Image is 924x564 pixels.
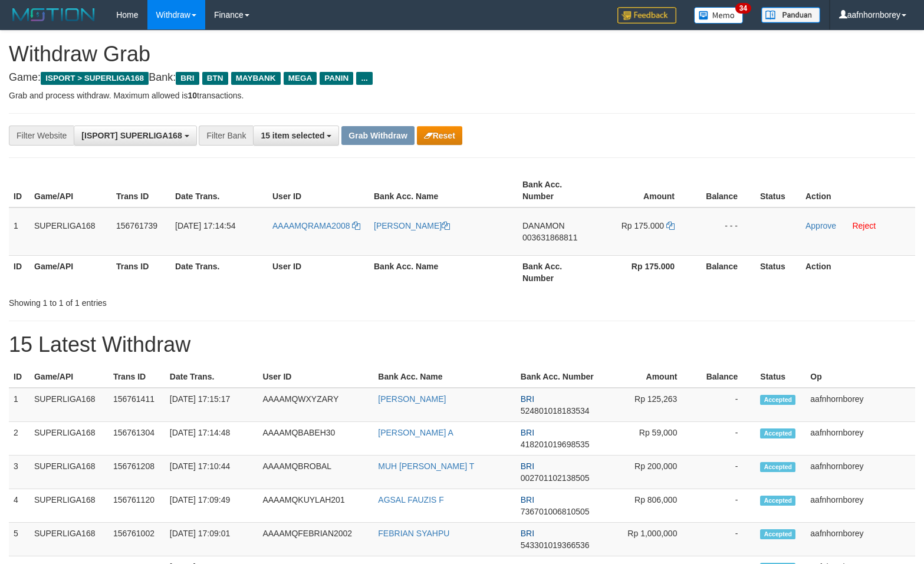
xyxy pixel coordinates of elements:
[356,72,372,85] span: ...
[29,388,108,422] td: SUPERLIGA168
[29,489,108,523] td: SUPERLIGA168
[9,6,98,24] img: MOTION_logo.png
[369,255,518,289] th: Bank Acc. Name
[258,366,373,388] th: User ID
[755,366,805,388] th: Status
[9,489,29,523] td: 4
[9,207,29,256] td: 1
[692,174,755,207] th: Balance
[805,366,915,388] th: Op
[188,91,197,100] strong: 10
[521,540,590,550] span: Copy 543301019366536 to clipboard
[116,221,157,230] span: 156761739
[604,388,695,422] td: Rp 125,263
[695,456,755,489] td: -
[521,507,590,516] span: Copy 736701006810505 to clipboard
[521,473,590,483] span: Copy 002701102138505 to clipboard
[29,255,111,289] th: Game/API
[694,7,744,24] img: Button%20Memo.svg
[202,72,228,85] span: BTN
[81,131,182,140] span: [ISPORT] SUPERLIGA168
[165,422,258,456] td: [DATE] 17:14:48
[760,428,795,438] span: Accepted
[108,489,165,523] td: 156761120
[9,388,29,422] td: 1
[258,489,373,523] td: AAAAMQKUYLAH201
[165,523,258,556] td: [DATE] 17:09:01
[9,42,915,66] h1: Withdraw Grab
[165,456,258,489] td: [DATE] 17:10:44
[165,388,258,422] td: [DATE] 17:15:17
[108,366,165,388] th: Trans ID
[41,72,149,85] span: ISPORT > SUPERLIGA168
[695,523,755,556] td: -
[165,489,258,523] td: [DATE] 17:09:49
[597,174,692,207] th: Amount
[9,72,915,84] h4: Game: Bank:
[801,255,915,289] th: Action
[522,221,565,230] span: DANAMON
[604,366,695,388] th: Amount
[258,422,373,456] td: AAAAMQBABEH30
[521,461,534,471] span: BRI
[9,333,915,357] h1: 15 Latest Withdraw
[378,394,446,404] a: [PERSON_NAME]
[522,233,577,242] span: Copy 003631868811 to clipboard
[341,126,414,145] button: Grab Withdraw
[521,529,534,538] span: BRI
[199,126,253,146] div: Filter Bank
[29,366,108,388] th: Game/API
[9,456,29,489] td: 3
[258,523,373,556] td: AAAAMQFEBRIAN2002
[805,221,836,230] a: Approve
[9,255,29,289] th: ID
[518,255,597,289] th: Bank Acc. Number
[604,456,695,489] td: Rp 200,000
[801,174,915,207] th: Action
[735,3,751,14] span: 34
[268,255,369,289] th: User ID
[176,72,199,85] span: BRI
[175,221,235,230] span: [DATE] 17:14:54
[852,221,876,230] a: Reject
[74,126,196,146] button: [ISPORT] SUPERLIGA168
[9,126,74,146] div: Filter Website
[258,456,373,489] td: AAAAMQBROBAL
[9,174,29,207] th: ID
[9,90,915,101] p: Grab and process withdraw. Maximum allowed is transactions.
[253,126,339,146] button: 15 item selected
[373,366,515,388] th: Bank Acc. Name
[320,72,353,85] span: PANIN
[108,456,165,489] td: 156761208
[761,7,820,23] img: panduan.png
[378,428,453,437] a: [PERSON_NAME] A
[29,207,111,256] td: SUPERLIGA168
[170,174,268,207] th: Date Trans.
[374,221,450,230] a: [PERSON_NAME]
[604,422,695,456] td: Rp 59,000
[9,292,376,309] div: Showing 1 to 1 of 1 entries
[597,255,692,289] th: Rp 175.000
[521,440,590,449] span: Copy 418201019698535 to clipboard
[695,489,755,523] td: -
[692,255,755,289] th: Balance
[165,366,258,388] th: Date Trans.
[805,388,915,422] td: aafnhornborey
[760,462,795,472] span: Accepted
[604,523,695,556] td: Rp 1,000,000
[516,366,604,388] th: Bank Acc. Number
[268,174,369,207] th: User ID
[805,456,915,489] td: aafnhornborey
[108,388,165,422] td: 156761411
[29,422,108,456] td: SUPERLIGA168
[604,489,695,523] td: Rp 806,000
[521,428,534,437] span: BRI
[417,126,462,145] button: Reset
[692,207,755,256] td: - - -
[284,72,317,85] span: MEGA
[666,221,675,230] a: Copy 175000 to clipboard
[617,7,676,24] img: Feedback.jpg
[805,523,915,556] td: aafnhornborey
[272,221,360,230] a: AAAAMQRAMA2008
[760,395,795,405] span: Accepted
